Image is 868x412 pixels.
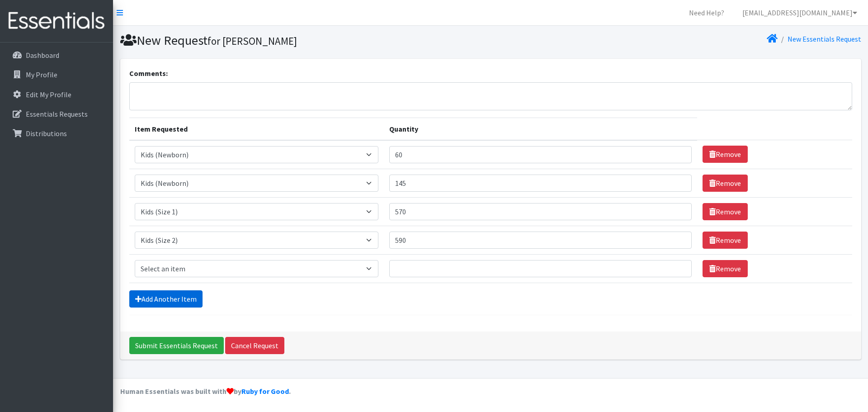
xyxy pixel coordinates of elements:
[703,232,748,249] a: Remove
[4,105,109,123] a: Essentials Requests
[26,70,57,79] p: My Profile
[4,124,109,142] a: Distributions
[129,290,203,308] a: Add Another Item
[703,260,748,277] a: Remove
[26,51,59,60] p: Dashboard
[4,66,109,84] a: My Profile
[4,85,109,104] a: Edit My Profile
[682,4,731,22] a: Need Help?
[703,203,748,220] a: Remove
[120,33,487,48] h1: New Request
[4,46,109,64] a: Dashboard
[4,6,109,36] img: HumanEssentials
[26,109,88,118] p: Essentials Requests
[120,387,291,396] strong: Human Essentials was built with by .
[129,118,384,140] th: Item Requested
[129,68,168,79] label: Comments:
[703,146,748,163] a: Remove
[788,34,861,43] a: New Essentials Request
[735,4,864,22] a: [EMAIL_ADDRESS][DOMAIN_NAME]
[241,387,289,396] a: Ruby for Good
[384,118,697,140] th: Quantity
[208,34,297,47] small: for [PERSON_NAME]
[26,90,71,99] p: Edit My Profile
[225,337,284,354] a: Cancel Request
[703,175,748,192] a: Remove
[129,337,224,354] input: Submit Essentials Request
[26,129,67,138] p: Distributions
